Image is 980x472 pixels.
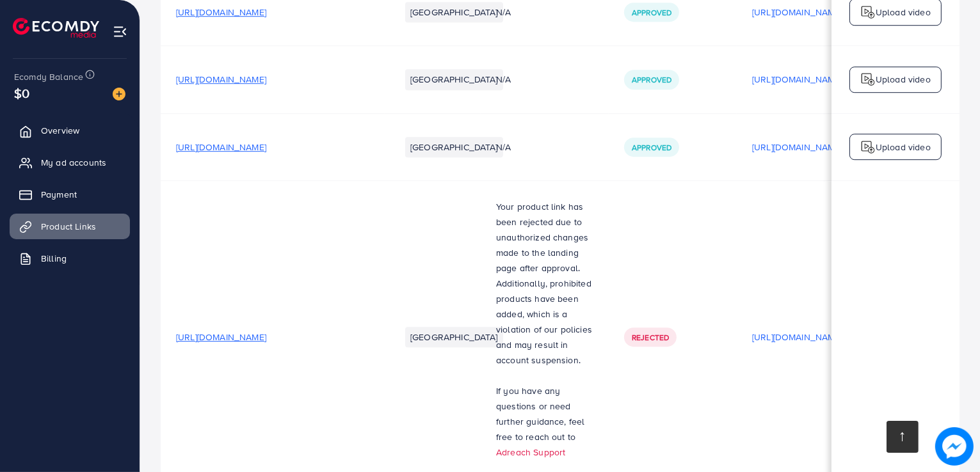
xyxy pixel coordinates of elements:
[10,150,130,175] a: My ad accounts
[405,327,503,347] li: [GEOGRAPHIC_DATA]
[405,137,503,157] li: [GEOGRAPHIC_DATA]
[876,139,931,155] p: Upload video
[41,156,106,169] span: My ad accounts
[632,332,669,343] span: Rejected
[10,118,130,143] a: Overview
[12,83,31,105] span: $0
[496,199,593,368] p: Your product link has been rejected due to unauthorized changes made to the landing page after ap...
[113,24,127,39] img: menu
[10,214,130,239] a: Product Links
[632,7,671,18] span: Approved
[752,139,842,155] p: [URL][DOMAIN_NAME]
[860,72,876,87] img: logo
[176,6,266,19] span: [URL][DOMAIN_NAME]
[10,182,130,207] a: Payment
[405,69,503,90] li: [GEOGRAPHIC_DATA]
[496,446,565,459] a: Adreach Support
[860,4,876,20] img: logo
[176,73,266,86] span: [URL][DOMAIN_NAME]
[935,427,974,466] img: image
[752,4,842,20] p: [URL][DOMAIN_NAME]
[176,331,266,343] span: [URL][DOMAIN_NAME]
[496,73,511,86] span: N/A
[41,220,96,233] span: Product Links
[10,246,130,271] a: Billing
[752,72,842,87] p: [URL][DOMAIN_NAME]
[41,188,77,201] span: Payment
[876,4,931,20] p: Upload video
[876,72,931,87] p: Upload video
[496,384,585,443] span: If you have any questions or need further guidance, feel free to reach out to
[41,124,79,137] span: Overview
[632,142,671,153] span: Approved
[176,141,266,153] span: [URL][DOMAIN_NAME]
[41,252,67,265] span: Billing
[632,74,671,85] span: Approved
[405,2,503,22] li: [GEOGRAPHIC_DATA]
[14,70,83,83] span: Ecomdy Balance
[496,141,511,153] span: N/A
[496,6,511,19] span: N/A
[113,88,125,100] img: image
[752,329,842,345] p: [URL][DOMAIN_NAME]
[860,139,876,155] img: logo
[13,18,99,38] img: logo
